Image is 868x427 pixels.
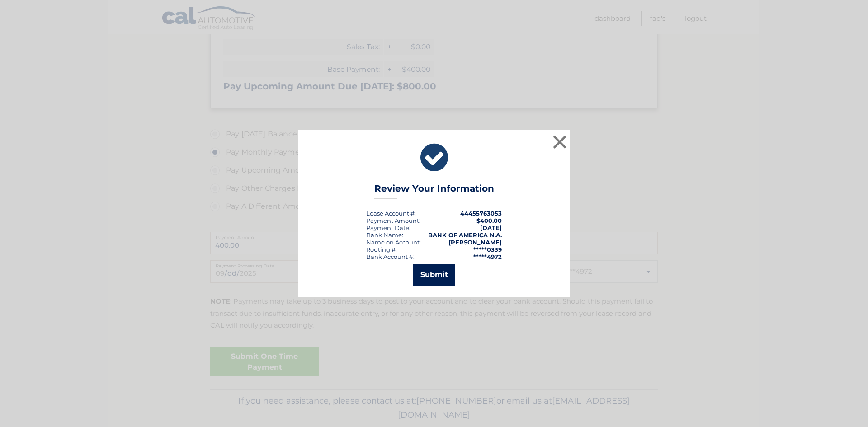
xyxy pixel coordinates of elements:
[366,231,403,239] div: Bank Name:
[460,210,502,217] strong: 44455763053
[374,183,494,199] h3: Review Your Information
[428,231,502,239] strong: BANK OF AMERICA N.A.
[448,239,502,246] strong: [PERSON_NAME]
[366,239,421,246] div: Name on Account:
[366,224,410,231] div: :
[366,246,397,253] div: Routing #:
[366,253,415,260] div: Bank Account #:
[366,224,409,231] span: Payment Date
[366,210,416,217] div: Lease Account #:
[366,217,420,224] div: Payment Amount:
[480,224,502,231] span: [DATE]
[476,217,502,224] span: $400.00
[413,264,455,286] button: Submit
[551,133,569,151] button: ×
